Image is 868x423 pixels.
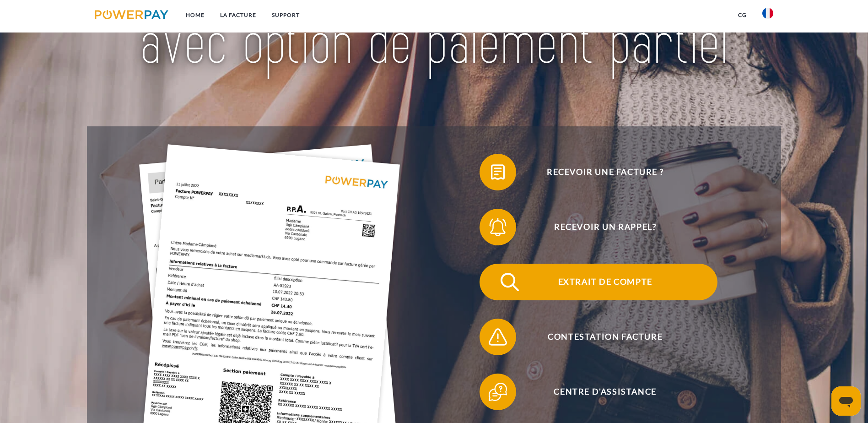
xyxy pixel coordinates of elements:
[730,7,755,23] a: CG
[95,10,168,19] img: logo-powerpay.svg
[480,264,717,300] button: Extrait de compte
[264,7,307,23] a: Support
[480,209,717,245] button: Recevoir un rappel?
[493,319,717,355] span: Contestation Facture
[493,209,717,245] span: Recevoir un rappel?
[486,216,509,239] img: qb_bell.svg
[831,386,861,416] iframe: Bouton de lancement de la fenêtre de messagerie
[480,374,717,410] button: Centre d'assistance
[486,380,509,403] img: qb_help.svg
[493,374,717,410] span: Centre d'assistance
[480,154,717,190] button: Recevoir une facture ?
[480,319,717,355] button: Contestation Facture
[762,8,773,19] img: fr
[212,7,264,23] a: LA FACTURE
[486,325,509,348] img: qb_warning.svg
[178,7,212,23] a: Home
[493,154,717,190] span: Recevoir une facture ?
[493,264,717,300] span: Extrait de compte
[498,271,521,293] img: qb_search.svg
[486,161,509,184] img: qb_bill.svg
